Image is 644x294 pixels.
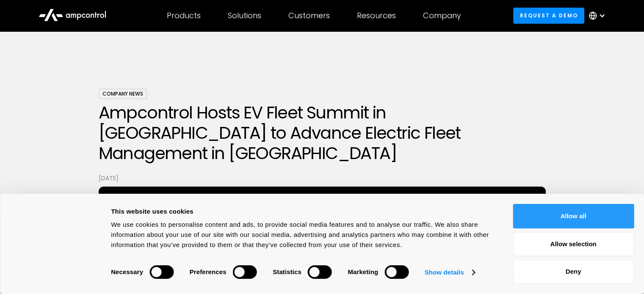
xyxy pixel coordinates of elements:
a: Request a demo [513,8,584,23]
div: This website uses cookies [111,206,494,217]
div: Company [423,11,461,20]
div: Customers [288,11,330,20]
button: Allow all [513,204,634,228]
strong: Preferences [190,268,227,275]
div: Solutions [228,11,261,20]
a: Show details [425,266,475,279]
div: We use cookies to personalise content and ads, to provide social media features and to analyse ou... [111,220,494,250]
strong: Marketing [348,268,378,275]
div: Resources [357,11,396,20]
div: Products [167,11,201,20]
button: Allow selection [513,232,634,256]
strong: Statistics [273,268,301,275]
div: Company News [99,89,147,99]
h1: Ampcontrol Hosts EV Fleet Summit in [GEOGRAPHIC_DATA] to Advance Electric Fleet Management in [GE... [99,102,546,163]
button: Deny [513,259,634,284]
legend: Consent Selection [111,261,111,262]
p: [DATE] [99,173,546,183]
strong: Necessary [111,268,143,275]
